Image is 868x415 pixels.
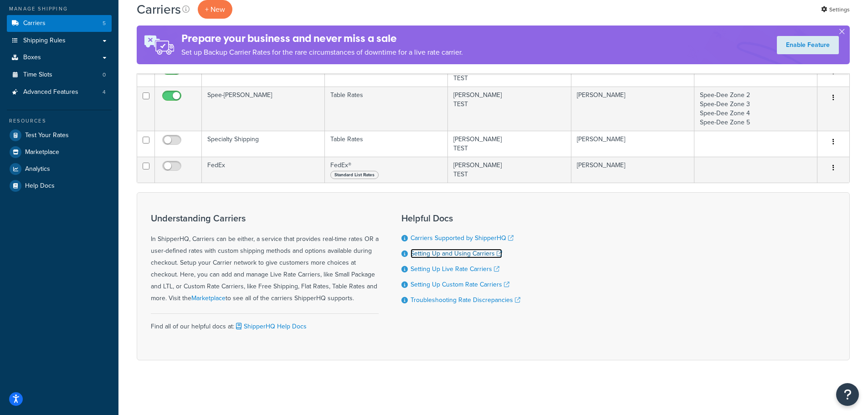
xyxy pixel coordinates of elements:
[7,127,112,143] a: Test Your Rates
[7,67,112,83] a: Time Slots 0
[103,88,106,96] span: 4
[325,157,448,183] td: FedEx®
[137,26,181,64] img: ad-rules-rateshop-fe6ec290ccb7230408bd80ed9643f0289d75e0ffd9eb532fc0e269fcd187b520.png
[7,15,112,32] a: Carriers 5
[411,233,514,243] a: Carriers Supported by ShipperHQ
[330,171,379,179] span: Standard List Rates
[448,87,571,131] td: [PERSON_NAME] TEST
[448,131,571,157] td: [PERSON_NAME] TEST
[25,132,69,139] span: Test Your Rates
[103,71,106,79] span: 0
[151,313,379,333] div: Find all of our helpful docs at:
[836,383,859,406] button: Open Resource Center
[202,157,325,183] td: FedEx
[151,213,379,304] div: In ShipperHQ, Carriers can be either, a service that provides real-time rates OR a user-defined r...
[25,165,50,173] span: Analytics
[25,149,59,156] span: Marketplace
[181,31,463,46] h4: Prepare your business and never miss a sale
[411,264,499,274] a: Setting Up Live Rate Carriers
[571,131,694,157] td: [PERSON_NAME]
[7,15,112,32] li: Carriers
[202,131,325,157] td: Specialty Shipping
[325,87,448,131] td: Table Rates
[7,161,112,177] a: Analytics
[7,117,112,125] div: Resources
[7,178,112,194] a: Help Docs
[23,37,66,45] span: Shipping Rules
[7,84,112,101] a: Advanced Features 4
[137,0,181,18] h1: Carriers
[23,88,78,96] span: Advanced Features
[7,32,112,49] a: Shipping Rules
[23,54,41,61] span: Boxes
[181,46,463,59] p: Set up Backup Carrier Rates for the rare circumstances of downtime for a live rate carrier.
[103,20,106,27] span: 5
[23,20,46,27] span: Carriers
[401,213,520,223] h3: Helpful Docs
[234,322,307,331] a: ShipperHQ Help Docs
[23,71,52,79] span: Time Slots
[821,3,850,16] a: Settings
[191,293,226,303] a: Marketplace
[777,36,839,54] a: Enable Feature
[7,84,112,101] li: Advanced Features
[202,87,325,131] td: Spee-[PERSON_NAME]
[25,182,55,190] span: Help Docs
[151,213,379,223] h3: Understanding Carriers
[411,280,509,289] a: Setting Up Custom Rate Carriers
[571,157,694,183] td: [PERSON_NAME]
[571,87,694,131] td: [PERSON_NAME]
[7,144,112,160] a: Marketplace
[7,5,112,13] div: Manage Shipping
[7,67,112,83] li: Time Slots
[448,157,571,183] td: [PERSON_NAME] TEST
[411,295,520,305] a: Troubleshooting Rate Discrepancies
[694,87,817,131] td: Spee-Dee Zone 2 Spee-Dee Zone 3 Spee-Dee Zone 4 Spee-Dee Zone 5
[7,49,112,66] a: Boxes
[411,249,502,258] a: Setting Up and Using Carriers
[325,131,448,157] td: Table Rates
